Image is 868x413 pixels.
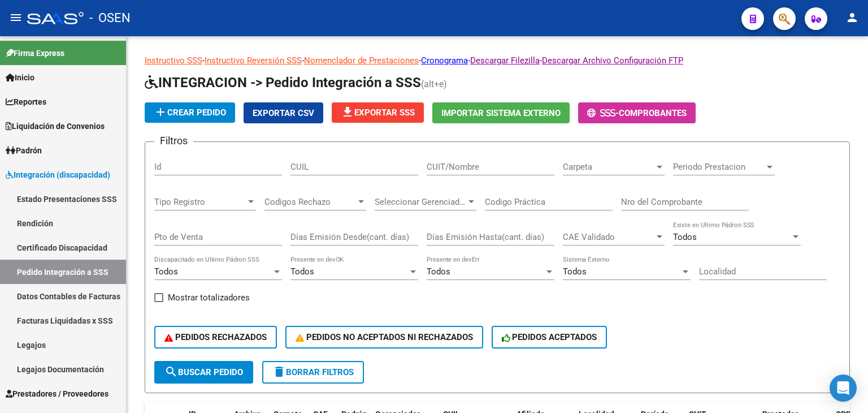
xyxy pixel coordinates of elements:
span: Codigos Rechazo [264,197,356,207]
span: Liquidación de Convenios [6,120,105,132]
span: Todos [290,266,314,277]
span: INTEGRACION -> Pedido Integración a SSS [145,75,421,91]
span: Borrar Filtros [272,367,354,377]
a: Instructivo Reversión SSS [205,55,302,66]
span: Todos [673,232,697,242]
span: Prestadores / Proveedores [6,388,108,400]
button: PEDIDOS NO ACEPTADOS NI RECHAZADOS [285,326,483,349]
mat-icon: delete [272,365,286,378]
mat-icon: person [845,11,859,24]
span: Reportes [6,96,46,108]
span: Todos [563,266,587,277]
span: Todos [427,266,450,277]
mat-icon: file_download [341,105,354,119]
mat-icon: menu [9,11,23,24]
a: Descargar Archivo Configuración FTP [542,55,683,66]
span: - OSEN [89,6,131,31]
mat-icon: search [164,365,178,378]
span: PEDIDOS NO ACEPTADOS NI RECHAZADOS [296,332,473,342]
span: Firma Express [6,47,64,59]
a: Instructivo SSS [145,55,202,66]
button: Crear Pedido [145,102,235,123]
span: (alt+e) [421,79,447,89]
span: - [587,108,619,118]
span: Todos [154,266,178,277]
button: Exportar CSV [244,102,323,123]
span: Tipo Registro [154,197,246,207]
span: Padrón [6,144,42,157]
a: Cronograma [421,55,468,66]
p: - - - - - [145,54,850,67]
span: Periodo Prestacion [673,162,765,172]
mat-icon: add [154,105,167,119]
button: Borrar Filtros [262,361,364,384]
a: Nomenclador de Prestaciones [304,55,419,66]
span: PEDIDOS RECHAZADOS [164,332,267,342]
span: Buscar Pedido [164,367,243,377]
span: Inicio [6,71,34,84]
div: Open Intercom Messenger [830,375,857,402]
h3: Filtros [154,133,193,149]
button: Buscar Pedido [154,361,253,384]
span: Exportar SSS [341,107,415,118]
button: PEDIDOS ACEPTADOS [492,326,607,349]
button: Importar Sistema Externo [432,102,570,123]
span: PEDIDOS ACEPTADOS [502,332,597,342]
span: Mostrar totalizadores [168,291,250,304]
span: Crear Pedido [154,107,226,118]
button: PEDIDOS RECHAZADOS [154,326,277,349]
a: Descargar Filezilla [470,55,540,66]
span: Seleccionar Gerenciador [375,197,466,207]
span: Integración (discapacidad) [6,169,110,181]
span: Exportar CSV [253,108,314,118]
span: Importar Sistema Externo [441,108,561,118]
button: -Comprobantes [578,102,696,123]
span: Comprobantes [619,108,687,118]
span: CAE Validado [563,232,654,242]
span: Carpeta [563,162,654,172]
button: Exportar SSS [332,102,424,123]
